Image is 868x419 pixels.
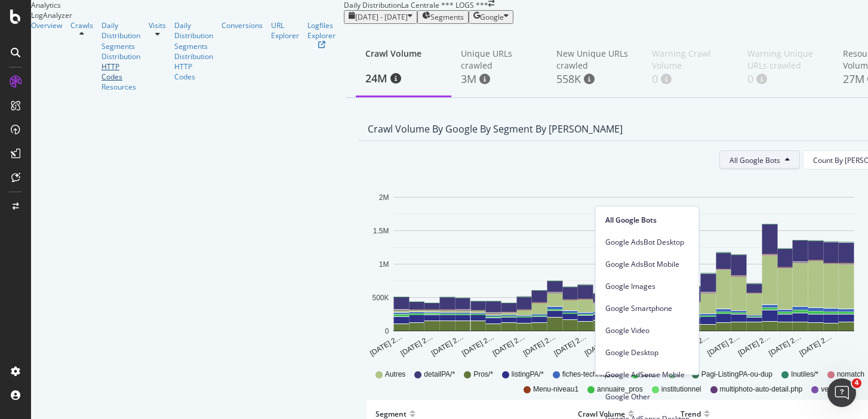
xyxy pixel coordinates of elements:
div: Unique URLs crawled [461,48,537,72]
a: Resources [101,82,140,92]
button: Google [469,10,513,24]
text: 1.5M [373,227,389,235]
span: Inutiles/* [791,369,818,380]
span: detailPA/* [424,369,455,380]
a: Conversions [221,20,263,30]
a: HTTP Codes [101,61,140,82]
span: Pagi-ListingPA-ou-dup [701,369,772,380]
a: Daily Distribution [101,20,140,41]
div: 24M [365,71,442,87]
span: Google AdsBot Desktop [605,236,690,247]
span: vendre/* [821,384,848,395]
span: Google AdsBot Mobile [605,258,690,269]
div: 0 [747,72,824,87]
a: Crawls [70,20,93,30]
a: Logfiles Explorer [307,20,335,48]
span: Menu-niveau1 [533,384,578,395]
text: 500K [372,294,389,302]
span: multiphoto-auto-detail.php [720,384,803,395]
span: fiches-techniques/* [562,369,623,380]
span: Pros/* [473,369,493,380]
span: Google Video [605,325,690,335]
span: Google Images [605,281,690,291]
span: [DATE] - [DATE] [355,12,408,22]
a: Overview [31,20,62,30]
div: 558K [556,72,633,87]
button: Segments [417,10,469,24]
span: Google Desktop [605,347,690,358]
button: All Google Bots [719,150,800,170]
a: Daily Distribution [174,20,213,41]
a: HTTP Codes [174,61,213,82]
div: Warning Crawl Volume [652,48,728,72]
text: 0 [385,327,389,335]
a: URL Explorer [271,20,299,41]
iframe: Intercom live chat [827,378,856,407]
div: 3M [461,72,537,87]
span: Google [480,12,504,22]
div: Logfiles Explorer [307,20,335,41]
button: [DATE] - [DATE] [344,10,417,24]
a: Segments Distribution [174,41,213,61]
div: Crawl Volume [365,48,442,70]
div: Warning Unique URLs crawled [747,48,824,72]
span: Google Smartphone [605,303,690,313]
span: All Google Bots [605,214,690,225]
div: New Unique URLs crawled [556,48,633,72]
span: Google Other [605,391,690,402]
span: Autres [385,369,406,380]
span: Google AdSense Mobile [605,369,690,380]
text: 1M [379,260,389,269]
div: 0 [652,72,728,87]
a: Visits [149,20,166,30]
div: Crawl Volume by google by Segment by [PERSON_NAME] [368,123,623,135]
span: Segments [430,12,464,22]
div: LogAnalyzer [31,10,344,20]
span: listingPA/* [512,369,544,380]
a: Segments Distribution [101,41,140,61]
span: nomatch [837,369,864,380]
span: 4 [852,378,861,388]
span: All Google Bots [730,155,780,165]
text: 2M [379,193,389,202]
